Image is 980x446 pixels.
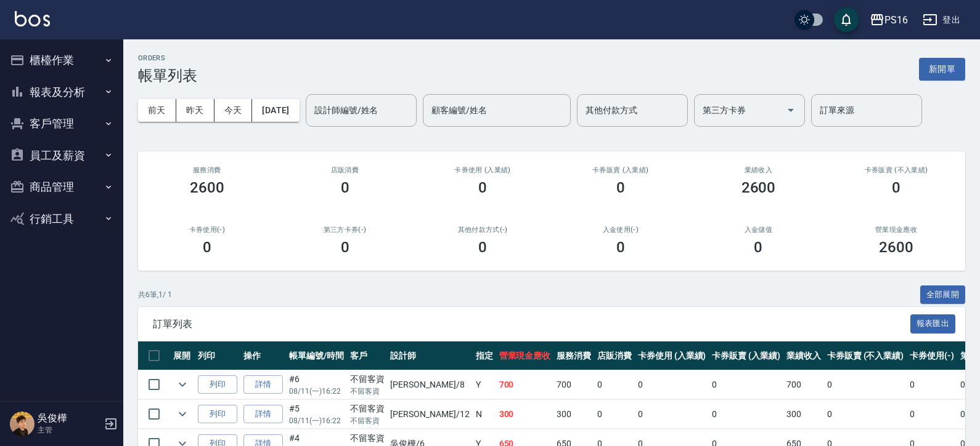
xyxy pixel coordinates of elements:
[173,405,192,423] button: expand row
[907,341,957,370] th: 卡券使用(-)
[153,166,261,174] h3: 服務消費
[635,400,709,429] td: 0
[824,341,907,370] th: 卡券販賣 (不入業績)
[919,63,965,74] a: 新開單
[496,370,554,399] td: 700
[553,370,594,399] td: 700
[478,239,487,256] h3: 0
[824,370,907,399] td: 0
[153,226,261,234] h2: 卡券使用(-)
[286,341,347,370] th: 帳單編號/時間
[350,402,385,415] div: 不留客資
[5,108,118,140] button: 客戶管理
[5,44,118,76] button: 櫃檯作業
[198,375,237,394] button: 列印
[428,226,537,234] h2: 其他付款方式(-)
[291,226,399,234] h2: 第三方卡券(-)
[138,54,197,62] h2: ORDERS
[824,400,907,429] td: 0
[704,166,813,174] h2: 業績收入
[919,58,965,81] button: 新開單
[907,370,957,399] td: 0
[783,400,824,429] td: 300
[783,370,824,399] td: 700
[291,166,399,174] h2: 店販消費
[286,370,347,399] td: #6
[15,11,50,26] img: Logo
[594,341,635,370] th: 店販消費
[243,375,283,394] a: 詳情
[341,179,349,196] h3: 0
[842,166,950,174] h2: 卡券販賣 (不入業績)
[138,67,197,84] h3: 帳單列表
[553,400,594,429] td: 300
[289,415,344,426] p: 08/11 (一) 16:22
[709,341,783,370] th: 卡券販賣 (入業績)
[473,400,496,429] td: N
[286,400,347,429] td: #5
[704,226,813,234] h2: 入金儲值
[387,400,472,429] td: [PERSON_NAME] /12
[5,171,118,203] button: 商品管理
[709,400,783,429] td: 0
[350,373,385,386] div: 不留客資
[289,386,344,397] p: 08/11 (一) 16:22
[783,341,824,370] th: 業績收入
[198,405,237,424] button: 列印
[907,400,957,429] td: 0
[350,432,385,445] div: 不留客資
[892,179,900,196] h3: 0
[754,239,762,256] h3: 0
[10,412,35,436] img: Person
[635,370,709,399] td: 0
[879,239,913,256] h3: 2600
[834,7,859,32] button: save
[865,7,913,33] button: PS16
[635,341,709,370] th: 卡券使用 (入業績)
[496,341,554,370] th: 營業現金應收
[347,341,388,370] th: 客戶
[138,289,172,300] p: 共 6 筆, 1 / 1
[214,99,253,122] button: 今天
[920,285,966,305] button: 全部展開
[38,424,100,436] p: 主管
[176,99,214,122] button: 昨天
[5,203,118,235] button: 行銷工具
[203,239,211,256] h3: 0
[918,9,965,31] button: 登出
[496,400,554,429] td: 300
[252,99,299,122] button: [DATE]
[350,415,385,426] p: 不留客資
[38,412,100,424] h5: 吳俊樺
[473,370,496,399] td: Y
[387,370,472,399] td: [PERSON_NAME] /8
[341,239,349,256] h3: 0
[594,370,635,399] td: 0
[240,341,286,370] th: 操作
[741,179,776,196] h3: 2600
[473,341,496,370] th: 指定
[138,99,176,122] button: 前天
[173,375,192,394] button: expand row
[428,166,537,174] h2: 卡券使用 (入業績)
[5,140,118,172] button: 員工及薪資
[566,226,675,234] h2: 入金使用(-)
[170,341,195,370] th: 展開
[709,370,783,399] td: 0
[566,166,675,174] h2: 卡券販賣 (入業績)
[195,341,240,370] th: 列印
[910,317,956,329] a: 報表匯出
[243,405,283,424] a: 詳情
[616,179,625,196] h3: 0
[884,12,908,28] div: PS16
[842,226,950,234] h2: 營業現金應收
[594,400,635,429] td: 0
[478,179,487,196] h3: 0
[781,100,801,120] button: Open
[553,341,594,370] th: 服務消費
[190,179,224,196] h3: 2600
[153,318,910,330] span: 訂單列表
[350,386,385,397] p: 不留客資
[387,341,472,370] th: 設計師
[910,314,956,333] button: 報表匯出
